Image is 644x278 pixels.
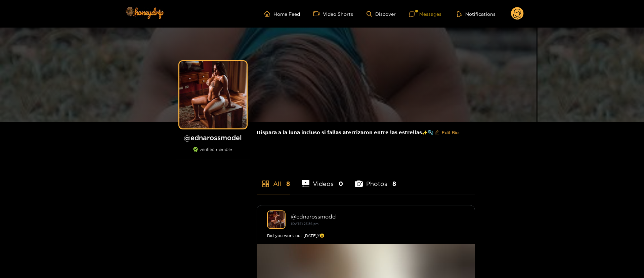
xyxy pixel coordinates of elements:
[267,232,465,239] div: Did you work out [DATE]?😉
[264,11,273,17] span: home
[257,122,475,143] div: 𝗗𝗶𝘀𝗽𝗮𝗿𝗮 𝗮 𝗹𝗮 𝗹𝘂𝗻𝗮 𝗶𝗻𝗰𝗹𝘂𝘀𝗼 𝘀𝗶 𝗳𝗮𝗹𝗹𝗮𝘀 𝗮𝘁𝗲𝗿𝗿𝗶𝘇𝗮𝗿𝗼𝗻 𝗲𝗻𝘁𝗿𝗲 𝗹𝗮𝘀 𝗲𝘀𝘁𝗿𝗲𝗹𝗹𝗮𝘀✨🫧
[264,11,300,17] a: Home Feed
[176,147,250,159] div: verified member
[262,180,270,188] span: appstore
[291,222,318,226] small: [DATE] 23:36 pm
[433,127,460,138] button: editEdit Bio
[435,130,439,135] span: edit
[409,10,441,18] div: Messages
[286,180,290,188] span: 8
[302,164,343,195] li: Videos
[257,164,290,195] li: All
[176,133,250,142] h1: @ ednarossmodel
[313,11,353,17] a: Video Shorts
[267,210,286,229] img: ednarossmodel
[339,180,343,188] span: 0
[392,180,396,188] span: 8
[313,11,323,17] span: video-camera
[367,11,396,17] a: Discover
[355,164,396,195] li: Photos
[442,129,459,136] span: Edit Bio
[291,213,465,220] div: @ ednarossmodel
[455,10,498,17] button: Notifications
